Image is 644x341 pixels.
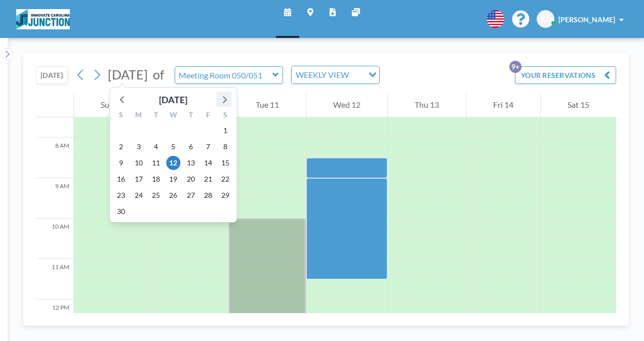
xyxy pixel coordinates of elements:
[36,97,73,138] div: 7 AM
[114,188,128,202] span: Sunday, November 23, 2025
[132,172,146,186] span: Monday, November 17, 2025
[218,123,232,138] span: Saturday, November 1, 2025
[147,109,165,122] div: T
[541,15,551,24] span: KD
[16,9,70,29] img: organization-logo
[166,172,180,186] span: Wednesday, November 19, 2025
[130,109,147,122] div: M
[36,259,73,300] div: 11 AM
[218,188,232,202] span: Saturday, November 29, 2025
[153,67,164,82] span: of
[36,219,73,259] div: 10 AM
[165,109,182,122] div: W
[114,140,128,154] span: Sunday, November 2, 2025
[36,300,73,340] div: 12 PM
[184,140,198,154] span: Thursday, November 6, 2025
[558,15,615,24] span: [PERSON_NAME]
[112,109,130,122] div: S
[201,156,215,170] span: Friday, November 14, 2025
[182,109,199,122] div: T
[201,172,215,186] span: Friday, November 21, 2025
[159,93,187,107] div: [DATE]
[292,66,379,83] div: Search for option
[201,188,215,202] span: Friday, November 28, 2025
[166,156,180,170] span: Wednesday, November 12, 2025
[36,66,68,84] button: [DATE]
[218,172,232,186] span: Saturday, November 22, 2025
[36,178,73,219] div: 9 AM
[199,109,217,122] div: F
[149,156,163,170] span: Tuesday, November 11, 2025
[218,140,232,154] span: Saturday, November 8, 2025
[175,67,272,83] input: Meeting Room 050/051
[166,188,180,202] span: Wednesday, November 26, 2025
[201,140,215,154] span: Friday, November 7, 2025
[218,156,232,170] span: Saturday, November 15, 2025
[114,204,128,219] span: Sunday, November 30, 2025
[149,188,163,202] span: Tuesday, November 25, 2025
[132,156,146,170] span: Monday, November 10, 2025
[294,68,351,81] span: WEEKLY VIEW
[352,68,363,81] input: Search for option
[184,156,198,170] span: Thursday, November 13, 2025
[184,188,198,202] span: Thursday, November 27, 2025
[132,140,146,154] span: Monday, November 3, 2025
[108,67,148,82] span: [DATE]
[132,188,146,202] span: Monday, November 24, 2025
[184,172,198,186] span: Thursday, November 20, 2025
[74,92,147,117] div: Sun 9
[217,109,234,122] div: S
[149,140,163,154] span: Tuesday, November 4, 2025
[388,92,466,117] div: Thu 13
[306,92,387,117] div: Wed 12
[114,156,128,170] span: Sunday, November 9, 2025
[509,61,521,73] p: 9+
[515,66,616,84] button: YOUR RESERVATIONS9+
[466,92,540,117] div: Fri 14
[36,138,73,178] div: 8 AM
[229,92,306,117] div: Tue 11
[114,172,128,186] span: Sunday, November 16, 2025
[166,140,180,154] span: Wednesday, November 5, 2025
[149,172,163,186] span: Tuesday, November 18, 2025
[541,92,616,117] div: Sat 15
